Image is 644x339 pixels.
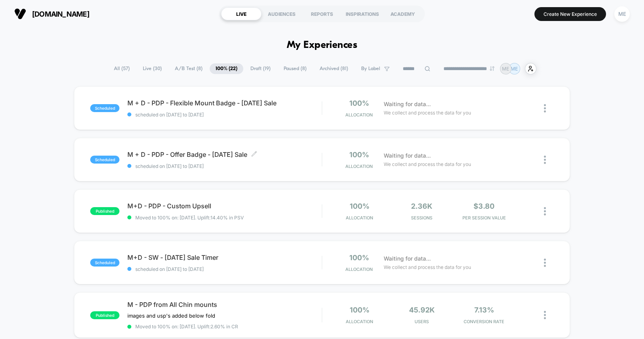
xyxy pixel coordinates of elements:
[544,104,546,112] img: close
[90,259,119,267] span: scheduled
[90,156,119,164] span: scheduled
[544,311,546,319] img: close
[384,109,471,116] span: We collect and process the data for you
[345,164,373,169] span: Allocation
[302,8,342,20] div: REPORTS
[127,202,322,210] span: M+D - PDP - Custom Upsell
[455,215,513,221] span: PER SESSION VALUE
[345,112,373,118] span: Allocation
[502,66,509,72] p: ME
[221,8,261,20] div: LIVE
[127,301,322,309] span: M - PDP from All Chin mounts
[392,215,451,221] span: Sessions
[127,150,322,158] span: M + D - PDP - Offer Badge - [DATE] Sale
[383,8,423,20] div: ACADEMY
[90,311,119,319] span: published
[135,324,238,329] span: Moved to 100% on: [DATE] . Uplift: 2.60% in CR
[127,112,322,118] span: scheduled on [DATE] to [DATE]
[287,40,358,51] h1: My Experiences
[210,63,243,74] span: 100% ( 22 )
[612,6,632,22] button: ME
[544,156,546,164] img: close
[349,253,369,262] span: 100%
[392,319,451,324] span: Users
[32,10,89,18] span: [DOMAIN_NAME]
[90,104,119,112] span: scheduled
[384,151,431,160] span: Waiting for data...
[350,306,369,314] span: 100%
[544,259,546,267] img: close
[384,100,431,109] span: Waiting for data...
[474,202,494,210] span: $3.80
[127,312,215,319] span: images and usp's added below fold
[278,63,313,74] span: Paused ( 8 )
[169,63,208,74] span: A/B Test ( 8 )
[261,8,302,20] div: AUDIENCES
[511,66,518,72] p: ME
[384,254,431,263] span: Waiting for data...
[490,66,494,71] img: end
[349,99,369,107] span: 100%
[12,8,92,20] button: [DOMAIN_NAME]
[137,63,168,74] span: Live ( 30 )
[349,150,369,159] span: 100%
[108,63,136,74] span: All ( 57 )
[350,202,369,210] span: 100%
[127,163,322,169] span: scheduled on [DATE] to [DATE]
[135,215,244,221] span: Moved to 100% on: [DATE] . Uplift: 14.40% in PSV
[544,207,546,215] img: close
[127,266,322,272] span: scheduled on [DATE] to [DATE]
[409,306,435,314] span: 45.92k
[346,215,373,221] span: Allocation
[244,63,277,74] span: Draft ( 19 )
[474,306,494,314] span: 7.13%
[361,66,380,72] span: By Label
[384,160,471,168] span: We collect and process the data for you
[90,207,119,215] span: published
[127,99,322,107] span: M + D - PDP - Flexible Mount Badge - [DATE] Sale
[342,8,383,20] div: INSPIRATIONS
[314,63,354,74] span: Archived ( 81 )
[411,202,432,210] span: 2.36k
[345,267,373,272] span: Allocation
[614,6,630,22] div: ME
[455,319,513,324] span: CONVERSION RATE
[127,253,322,261] span: M+D - SW - [DATE] Sale Timer
[14,8,26,20] img: Visually logo
[346,319,373,324] span: Allocation
[384,263,471,271] span: We collect and process the data for you
[534,7,606,21] button: Create New Experience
